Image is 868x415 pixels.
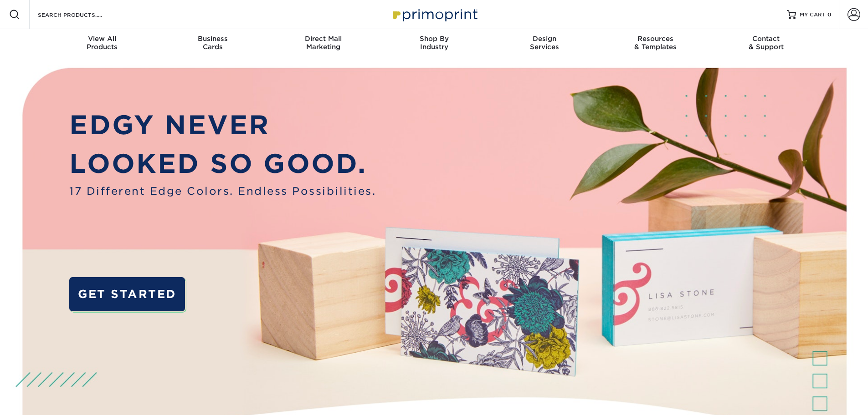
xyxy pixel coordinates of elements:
a: Resources& Templates [600,29,711,58]
a: Direct MailMarketing [268,29,379,58]
div: Products [47,35,158,51]
span: 17 Different Edge Colors. Endless Possibilities. [69,183,376,199]
p: EDGY NEVER [69,106,376,145]
a: Contact& Support [711,29,822,58]
a: Shop ByIndustry [379,29,489,58]
a: DesignServices [489,29,600,58]
span: Direct Mail [268,35,379,43]
span: 0 [827,11,832,18]
img: Primoprint [389,5,480,24]
span: Design [489,35,600,43]
div: & Support [711,35,822,51]
span: Business [157,35,268,43]
div: & Templates [600,35,711,51]
div: Marketing [268,35,379,51]
span: Resources [600,35,711,43]
span: Shop By [379,35,489,43]
span: Contact [711,35,822,43]
div: Cards [157,35,268,51]
a: GET STARTED [69,277,185,311]
a: View AllProducts [47,29,158,58]
div: Industry [379,35,489,51]
input: SEARCH PRODUCTS..... [37,9,126,20]
p: LOOKED SO GOOD. [69,144,376,183]
div: Services [489,35,600,51]
span: MY CART [800,11,826,19]
a: BusinessCards [157,29,268,58]
span: View All [47,35,158,43]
